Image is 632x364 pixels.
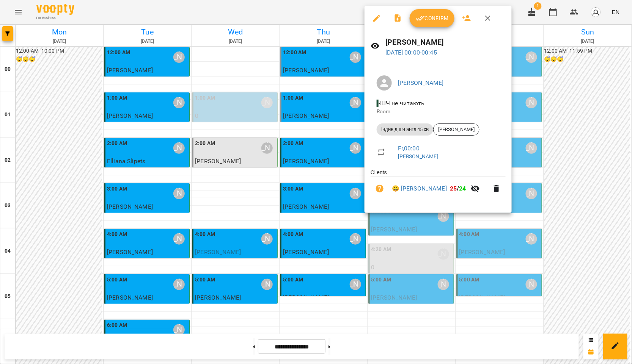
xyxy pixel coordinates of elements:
p: Room [377,108,500,116]
a: [PERSON_NAME] [398,153,439,159]
ul: Clients [371,169,506,204]
a: Fr , 00:00 [398,145,420,152]
span: [PERSON_NAME] [434,126,479,133]
span: Confirm [416,14,448,23]
span: - ШЧ не читають [377,100,426,107]
h6: [PERSON_NAME] [386,36,506,48]
a: 😀 [PERSON_NAME] [392,184,447,193]
a: [DATE] 00:00-00:45 [386,49,437,56]
button: Unpaid. Bill the attendance? [371,180,389,198]
b: / [450,185,466,192]
button: Confirm [410,9,454,27]
span: 24 [459,185,466,192]
a: [PERSON_NAME] [398,79,444,86]
div: [PERSON_NAME] [433,123,480,136]
span: індивід шч англ 45 хв [377,126,433,133]
span: 25 [450,185,457,192]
